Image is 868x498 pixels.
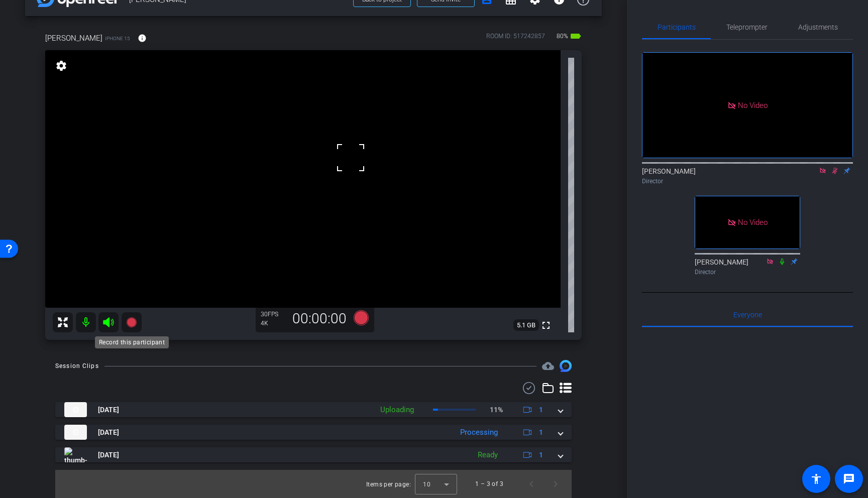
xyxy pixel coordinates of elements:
mat-icon: fullscreen [540,319,552,331]
div: [PERSON_NAME] [695,257,800,277]
mat-icon: settings [54,60,68,72]
span: [PERSON_NAME] [45,33,102,44]
mat-icon: message [843,473,855,485]
div: 00:00:00 [286,310,353,327]
img: thumb-nail [64,402,87,417]
div: ROOM ID: 517242857 [486,32,545,46]
img: thumb-nail [64,425,87,440]
div: Record this participant [95,336,169,348]
div: Items per page: [366,479,411,489]
span: No Video [738,218,768,227]
div: Session Clips [55,361,99,371]
mat-expansion-panel-header: thumb-nail[DATE]Uploading11%1 [55,402,572,417]
span: Destinations for your clips [542,360,554,372]
span: Participants [658,24,696,31]
div: [PERSON_NAME] [642,166,853,186]
button: Next page [544,472,568,496]
mat-icon: cloud_upload [542,360,554,372]
mat-icon: battery_std [570,30,582,42]
div: 4K [261,319,286,327]
div: Processing [455,427,503,438]
div: 1 – 3 of 3 [475,479,503,489]
div: Director [695,268,800,277]
mat-expansion-panel-header: thumb-nail[DATE]Processing1 [55,425,572,440]
span: No Video [738,100,768,109]
div: Uploading [375,404,419,416]
mat-icon: info [138,34,147,43]
span: 1 [539,405,543,415]
span: Everyone [733,311,762,318]
div: 30 [261,310,286,318]
span: 1 [539,427,543,438]
span: [DATE] [98,427,119,438]
mat-icon: accessibility [810,473,822,485]
mat-expansion-panel-header: thumb-nail[DATE]Ready1 [55,447,572,462]
p: 11% [490,405,503,415]
span: [DATE] [98,405,119,415]
div: Ready [473,449,503,461]
button: Previous page [519,472,544,496]
span: Adjustments [798,24,838,31]
span: Teleprompter [726,24,768,31]
img: Session clips [560,360,572,372]
img: thumb-nail [64,447,87,462]
span: 80% [555,28,570,44]
span: 1 [539,450,543,460]
span: iPhone 15 [105,35,130,42]
div: Director [642,177,853,186]
span: FPS [268,311,278,318]
span: [DATE] [98,450,119,460]
span: 5.1 GB [513,319,539,331]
